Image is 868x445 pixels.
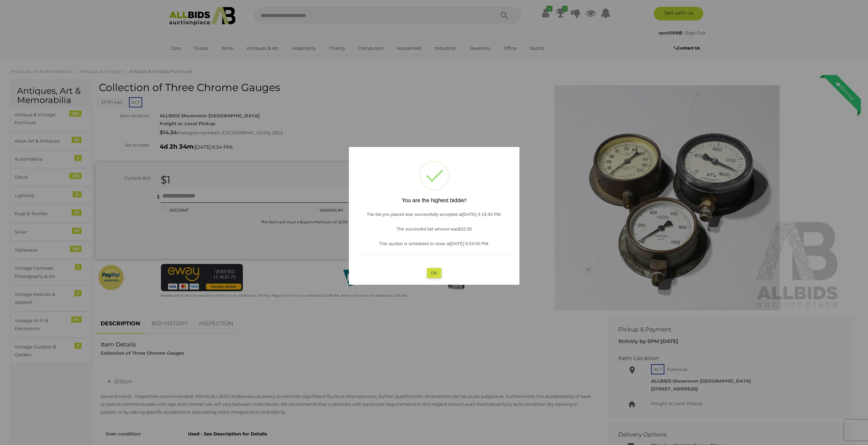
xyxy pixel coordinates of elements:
[450,241,488,246] span: [DATE] 6:54:00 PM
[458,226,472,231] span: $32.00
[356,225,513,233] p: The successful bid amount was
[462,211,500,217] span: [DATE] 4:19:40 PM
[427,268,441,278] button: OK
[356,240,513,248] p: This auction is scheduled to close at .
[356,197,513,204] h2: You are the highest bidder!
[356,210,513,218] p: The bid you placed was successfully accepted at .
